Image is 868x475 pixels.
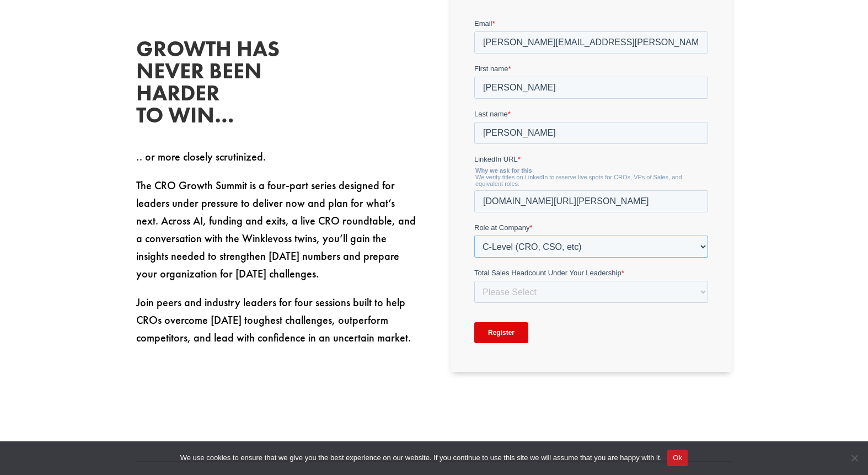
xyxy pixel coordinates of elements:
[849,452,860,463] span: No
[136,38,302,132] h2: Growth has never been harder to win…
[136,178,416,281] span: The CRO Growth Summit is a four-part series designed for leaders under pressure to deliver now an...
[136,295,411,345] span: Join peers and industry leaders for four sessions built to help CROs overcome [DATE] toughest cha...
[180,452,662,463] span: We use cookies to ensure that we give you the best experience on our website. If you continue to ...
[136,150,266,164] span: .. or more closely scrutinized.
[474,18,708,354] iframe: Form 0
[667,450,688,466] button: Ok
